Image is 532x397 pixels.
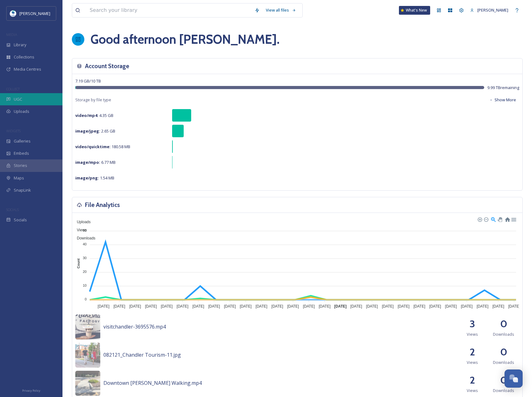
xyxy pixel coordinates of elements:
[208,304,220,309] tspan: [DATE]
[470,373,475,388] h2: 2
[493,388,514,394] span: Downloads
[161,304,173,309] tspan: [DATE]
[75,314,100,339] img: e986ac1f-9e5a-41b5-8c11-ba341ca109f0.jpg
[103,379,202,386] span: Downtown [PERSON_NAME] Walking.mp4
[91,30,280,49] h1: Good afternoon [PERSON_NAME] .
[75,113,98,118] strong: video/mp4 :
[493,359,514,365] span: Downloads
[240,304,252,309] tspan: [DATE]
[467,331,478,337] span: Views
[287,304,299,309] tspan: [DATE]
[75,175,99,181] strong: image/png :
[6,32,17,37] span: MEDIA
[83,256,87,260] tspan: 30
[500,344,507,359] h2: 0
[22,389,40,393] span: Privacy Policy
[477,7,508,13] span: [PERSON_NAME]
[75,144,130,149] span: 180.58 MB
[19,11,50,16] span: [PERSON_NAME]
[467,4,511,16] a: [PERSON_NAME]
[75,128,115,134] span: 2.65 GB
[14,66,41,72] span: Media Centres
[85,297,87,301] tspan: 0
[461,304,473,309] tspan: [DATE]
[6,87,20,91] span: COLLECT
[22,386,40,394] a: Privacy Policy
[14,150,29,156] span: Embeds
[75,113,113,118] span: 4.35 GB
[14,175,24,181] span: Maps
[75,78,101,84] span: 7.19 GB / 10 TB
[508,304,520,309] tspan: [DATE]
[467,359,478,365] span: Views
[14,96,22,102] span: UGC
[256,304,267,309] tspan: [DATE]
[75,159,116,165] span: 6.77 MB
[6,207,19,212] span: SOCIALS
[487,85,519,91] span: 9.99 TB remaining
[75,371,100,396] img: c269b75f-5487-40ec-9a70-e4075ed5d6be.jpg
[87,3,251,17] input: Search your library
[14,138,31,144] span: Galleries
[399,6,430,15] a: What's New
[14,54,34,60] span: Collections
[477,304,489,309] tspan: [DATE]
[14,42,26,48] span: Library
[505,369,523,388] button: Open Chat
[477,217,482,221] div: Zoom In
[83,228,87,232] tspan: 50
[72,220,91,224] span: Uploads
[484,217,488,221] div: Zoom Out
[98,304,110,309] tspan: [DATE]
[85,62,129,71] h3: Account Storage
[271,304,283,309] tspan: [DATE]
[382,304,394,309] tspan: [DATE]
[6,128,21,133] span: WIDGETS
[103,323,166,330] span: visitchandler-3695576.mp4
[263,4,299,16] a: View all files
[334,304,347,309] tspan: [DATE]
[75,144,111,149] strong: video/quicktime :
[505,216,510,222] div: Reset Zoom
[350,304,362,309] tspan: [DATE]
[72,236,95,240] span: Downloads
[500,373,507,388] h2: 0
[486,94,519,106] button: Show More
[14,108,29,114] span: Uploads
[511,216,516,222] div: Menu
[366,304,378,309] tspan: [DATE]
[129,304,141,309] tspan: [DATE]
[75,175,114,181] span: 1.54 MB
[398,304,410,309] tspan: [DATE]
[83,242,87,246] tspan: 40
[75,128,100,134] strong: image/jpeg :
[192,304,204,309] tspan: [DATE]
[14,217,27,223] span: Socials
[113,304,125,309] tspan: [DATE]
[224,304,236,309] tspan: [DATE]
[75,159,100,165] strong: image/mpo :
[470,316,475,331] h2: 3
[75,97,111,103] span: Storage by file type
[414,304,425,309] tspan: [DATE]
[500,316,507,331] h2: 0
[85,200,120,209] h3: File Analytics
[145,304,157,309] tspan: [DATE]
[10,10,16,17] img: download.jpeg
[83,284,87,287] tspan: 10
[177,304,188,309] tspan: [DATE]
[83,270,87,274] tspan: 20
[429,304,441,309] tspan: [DATE]
[303,304,315,309] tspan: [DATE]
[467,388,478,394] span: Views
[103,351,181,358] span: 082121_Chandler Tourism-11.jpg
[498,217,501,221] div: Panning
[493,331,514,337] span: Downloads
[490,216,496,222] div: Selection Zoom
[75,343,100,368] img: 7b79efe8-2eb7-4d2e-8044-682d31d77763.jpg
[14,163,27,168] span: Stories
[72,228,87,232] span: Views
[492,304,504,309] tspan: [DATE]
